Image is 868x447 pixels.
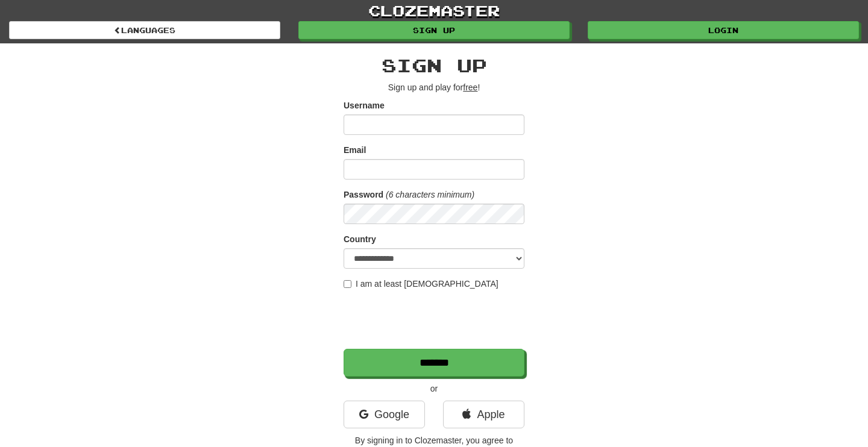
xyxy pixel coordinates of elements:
[588,21,859,39] a: Login
[344,296,527,343] iframe: reCAPTCHA
[344,55,524,75] h2: Sign up
[9,21,280,39] a: Languages
[344,99,385,111] label: Username
[344,189,383,201] label: Password
[386,190,474,199] em: (6 characters minimum)
[344,280,351,288] input: I am at least [DEMOGRAPHIC_DATA]
[344,81,524,93] p: Sign up and play for !
[344,278,498,290] label: I am at least [DEMOGRAPHIC_DATA]
[344,401,425,428] a: Google
[463,83,477,92] u: free
[344,233,376,245] label: Country
[344,383,524,395] p: or
[443,401,524,428] a: Apple
[298,21,570,39] a: Sign up
[344,144,366,156] label: Email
